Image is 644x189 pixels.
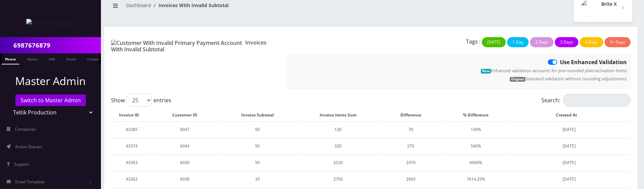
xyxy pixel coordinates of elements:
a: Name [24,53,41,64]
td: 6047 [152,122,217,137]
a: Switch to Master Admin [15,94,86,106]
button: 4 Days [580,37,603,47]
th: Created At: activate to sort column ascending [509,109,630,121]
a: Phone [2,53,19,64]
th: Invoice Items Sum [298,109,378,121]
th: Invoice Subtotal [218,109,297,121]
img: Teltik Production [26,19,75,27]
td: [DATE] [509,138,630,154]
h1: Invoices With Invalid Subtotal [111,39,278,53]
img: Customer With Invalid Primary Payment Account [111,40,242,46]
button: 5+ Days [605,37,631,47]
span: Original [510,77,525,82]
button: 1 Day [507,37,529,47]
a: Email [63,53,79,64]
td: 43362 [112,171,152,187]
td: 6044 [152,138,217,154]
td: 43363 [112,155,152,170]
button: [DATE] [482,37,506,47]
th: Invoice ID: activate to sort column ascending [112,109,152,121]
td: 2700 [298,171,378,187]
span: Companies [15,126,36,132]
span: New [481,69,491,74]
td: 2665 [379,171,443,187]
td: 6039 [152,155,217,170]
td: 43374 [112,138,152,154]
td: 50 [218,155,297,170]
td: 4940% [443,155,508,170]
span: Action Queues [15,144,42,150]
p: Tags : [466,37,480,46]
input: Search: [563,94,631,107]
td: 70 [379,122,443,137]
td: 2520 [298,155,378,170]
td: 50 [218,138,297,154]
td: 540% [443,138,508,154]
small: Enhanced validation accounts for pre-rounded plan/activation items Standard validation without ro... [481,67,627,82]
label: Show entries [111,94,171,107]
button: 2 Days [530,37,553,47]
td: 270 [379,138,443,154]
td: 35 [218,171,297,187]
a: Dashboard [126,2,151,8]
td: 320 [298,138,378,154]
td: 43385 [112,122,152,137]
td: 7614.29% [443,171,508,187]
h2: Brite X [601,1,617,7]
th: Difference [379,109,443,121]
td: 2470 [379,155,443,170]
span: Email Template [15,179,44,185]
label: Search: [541,94,631,107]
button: 3 Days [555,37,578,47]
th: % Difference [443,109,508,121]
select: Showentries [127,94,152,107]
td: 120 [298,122,378,137]
td: 6038 [152,171,217,187]
li: Invoices With Invalid Subtotal [151,2,228,9]
a: SIM [45,53,58,64]
td: [DATE] [509,171,630,187]
a: Company [84,53,106,64]
td: [DATE] [509,155,630,170]
input: Search in Company [13,39,99,52]
strong: Use Enhanced Validation [560,58,627,66]
td: 140% [443,122,508,137]
td: [DATE] [509,122,630,137]
span: Support [14,161,29,167]
td: 50 [218,122,297,137]
th: Customer ID [152,109,217,121]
